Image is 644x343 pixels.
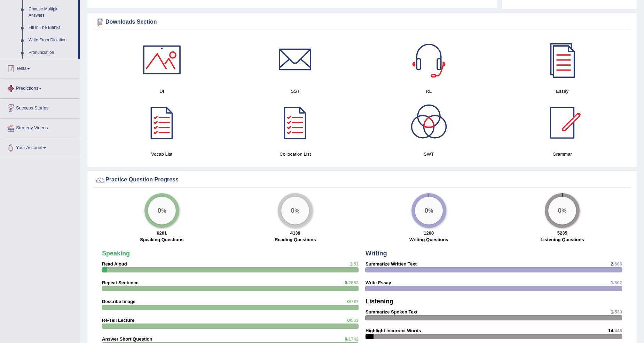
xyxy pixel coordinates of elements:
[366,309,417,315] strong: Summarize Spoken Text
[0,59,80,76] a: Tests
[102,336,152,342] strong: Answer Short Question
[613,328,622,333] span: /445
[275,236,316,243] label: Reading Questions
[366,88,492,95] h4: RL
[25,22,78,34] a: Fill In The Blanks
[347,318,350,323] span: 0
[350,299,359,304] span: /787
[366,280,391,285] strong: Write Essay
[409,236,448,243] label: Writing Questions
[99,88,225,95] h4: DI
[366,150,492,158] h4: SWT
[281,197,309,224] div: %
[541,236,584,243] label: Listening Questions
[350,318,359,323] span: /553
[290,230,300,236] strong: 4139
[99,150,225,158] h4: Vocab List
[291,206,295,214] big: 0
[611,309,613,315] span: 1
[345,336,347,342] span: 0
[157,206,161,214] big: 0
[350,261,352,267] span: 1
[424,230,434,236] strong: 1208
[345,280,347,285] span: 0
[558,206,562,214] big: 0
[25,47,78,59] a: Pronunciation
[366,328,421,333] strong: Highlight Incorrect Words
[347,280,359,285] span: /2652
[613,261,622,267] span: /606
[613,309,622,315] span: /530
[415,197,443,224] div: %
[148,197,176,224] div: %
[232,150,359,158] h4: Collocation List
[366,261,417,267] strong: Summarize Written Text
[499,88,626,95] h4: Essay
[0,99,80,116] a: Success Stories
[611,280,613,285] span: 1
[102,318,134,323] strong: Re-Tell Lecture
[557,230,567,236] strong: 5235
[347,336,359,342] span: /1742
[611,261,613,267] span: 2
[102,250,130,257] strong: Speaking
[424,206,428,214] big: 0
[102,299,135,304] strong: Describe Image
[102,261,127,267] strong: Read Aloud
[366,250,387,257] strong: Writing
[232,88,359,95] h4: SST
[613,280,622,285] span: /602
[95,175,629,185] div: Practice Question Progress
[0,138,80,156] a: Your Account
[157,230,167,236] strong: 6201
[499,150,626,158] h4: Grammar
[25,34,78,47] a: Write From Dictation
[95,17,629,27] div: Downloads Section
[102,280,139,285] strong: Repeat Sentence
[0,119,80,136] a: Strategy Videos
[548,197,576,224] div: %
[0,79,80,96] a: Predictions
[608,328,613,333] span: 14
[352,261,359,267] span: /51
[347,299,350,304] span: 0
[25,3,78,22] a: Choose Multiple Answers
[140,236,183,243] label: Speaking Questions
[366,298,393,305] strong: Listening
